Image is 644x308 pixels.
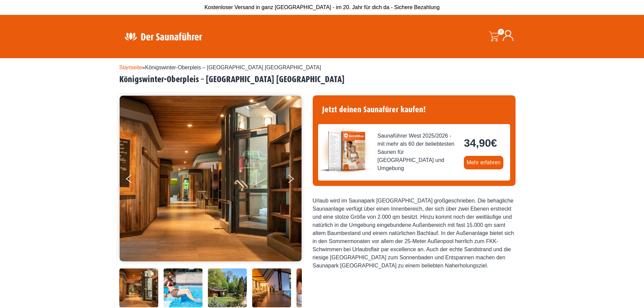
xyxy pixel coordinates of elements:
img: der-saunafuehrer-2025-west.jpg [318,124,372,178]
button: Previous [126,172,143,189]
h2: Königswinter-Oberpleis – [GEOGRAPHIC_DATA] [GEOGRAPHIC_DATA] [119,74,525,85]
button: Next [287,172,304,189]
div: Urlaub wird im Saunapark [GEOGRAPHIC_DATA] großgeschrieben. Die behagliche Saunaanlage verfügt üb... [313,197,516,270]
span: Kostenloser Versand in ganz [GEOGRAPHIC_DATA] - im 20. Jahr für dich da - Sichere Bezahlung [205,4,440,10]
bdi: 34,90 [464,137,497,149]
span: » [119,65,321,70]
span: 0 [498,29,504,35]
a: Startseite [119,65,142,70]
span: Saunaführer West 2025/2026 - mit mehr als 60 der beliebtesten Saunen für [GEOGRAPHIC_DATA] und Um... [378,132,459,172]
a: Mehr erfahren [464,156,503,169]
span: € [491,137,497,149]
span: Königswinter-Oberpleis – [GEOGRAPHIC_DATA] [GEOGRAPHIC_DATA] [145,65,321,70]
h4: Jetzt deinen Saunafürer kaufen! [318,101,510,119]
